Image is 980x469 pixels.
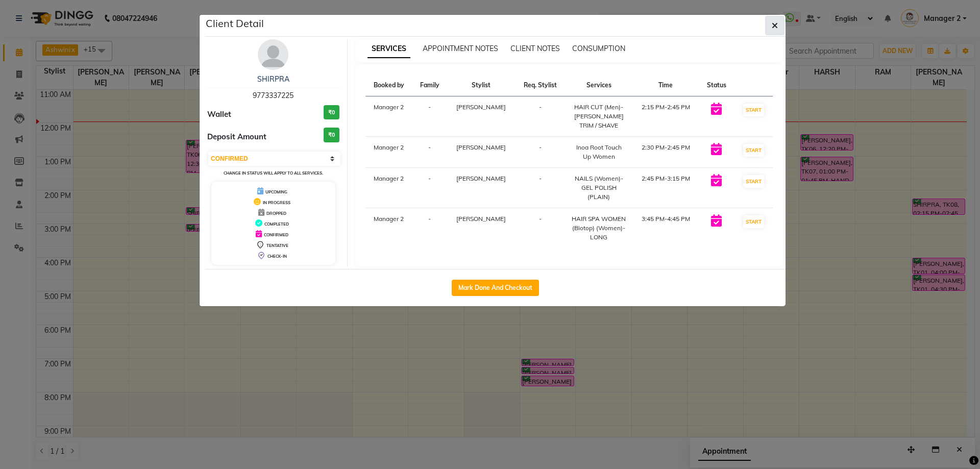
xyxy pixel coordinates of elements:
span: CONSUMPTION [572,44,625,53]
td: 2:30 PM-2:45 PM [632,137,699,168]
span: TENTATIVE [266,243,288,248]
small: Change in status will apply to all services. [224,170,323,176]
span: CONFIRMED [264,232,288,237]
th: Req. Stylist [515,75,565,96]
th: Stylist [447,75,515,96]
span: [PERSON_NAME] [456,215,506,223]
td: - [515,208,565,249]
span: [PERSON_NAME] [456,103,506,111]
td: - [412,96,447,137]
h3: ₹0 [324,105,339,120]
span: UPCOMING [265,189,287,194]
a: SHIRPRA [257,75,289,84]
th: Booked by [365,75,412,96]
span: Wallet [207,109,231,120]
button: START [743,104,764,116]
span: CLIENT NOTES [510,44,560,53]
span: [PERSON_NAME] [456,175,506,182]
div: NAILS (Women)-GEL POLISH (PLAIN) [571,174,626,202]
span: Deposit Amount [207,131,266,143]
td: Manager 2 [365,168,412,208]
td: 2:15 PM-2:45 PM [632,96,699,137]
span: CHECK-IN [267,254,287,259]
td: Manager 2 [365,96,412,137]
td: 3:45 PM-4:45 PM [632,208,699,249]
td: - [412,168,447,208]
th: Status [699,75,734,96]
div: Inoa Root Touch Up Women [571,143,626,161]
button: START [743,144,764,157]
div: HAIR SPA WOMEN (Biotop) (Women)-LONG [571,214,626,242]
td: - [515,137,565,168]
div: HAIR CUT (Men)-[PERSON_NAME] TRIM / SHAVE [571,103,626,130]
span: SERVICES [367,40,410,58]
span: COMPLETED [264,221,289,227]
button: START [743,215,764,228]
span: 9773337225 [253,91,293,100]
td: - [412,208,447,249]
button: START [743,175,764,188]
th: Family [412,75,447,96]
td: - [515,168,565,208]
button: Mark Done And Checkout [452,280,539,296]
td: Manager 2 [365,208,412,249]
td: 2:45 PM-3:15 PM [632,168,699,208]
th: Services [565,75,632,96]
td: - [515,96,565,137]
h3: ₹0 [324,128,339,142]
span: APPOINTMENT NOTES [423,44,498,53]
h5: Client Detail [206,16,264,31]
span: IN PROGRESS [263,200,290,205]
th: Time [632,75,699,96]
span: [PERSON_NAME] [456,143,506,151]
img: avatar [258,39,288,70]
td: - [412,137,447,168]
span: DROPPED [266,211,286,216]
td: Manager 2 [365,137,412,168]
